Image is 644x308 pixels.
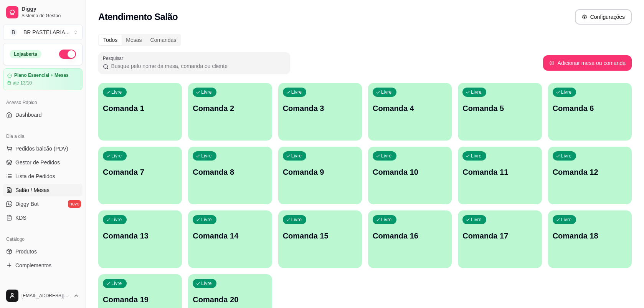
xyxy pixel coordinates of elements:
div: Dia a dia [3,130,83,142]
p: Comanda 16 [373,230,447,241]
span: Dashboard [15,111,42,119]
a: Diggy Botnovo [3,198,83,210]
span: [EMAIL_ADDRESS][DOMAIN_NAME] [21,293,70,299]
div: Todos [99,35,122,45]
button: LivreComanda 1 [98,83,182,141]
p: Comanda 4 [373,103,447,114]
input: Pesquisar [109,62,286,70]
span: B [10,28,17,36]
p: Comanda 6 [553,103,627,114]
a: KDS [3,212,83,224]
button: LivreComanda 17 [458,210,542,268]
article: Plano Essencial + Mesas [14,73,69,78]
span: Lista de Pedidos [15,172,55,180]
div: Catálogo [3,233,83,245]
button: [EMAIL_ADDRESS][DOMAIN_NAME] [3,286,83,305]
a: Plano Essencial + Mesasaté 13/10 [3,68,83,90]
a: Salão / Mesas [3,184,83,196]
p: Comanda 13 [103,230,177,241]
a: DiggySistema de Gestão [3,3,83,22]
a: Produtos [3,245,83,258]
div: Mesas [122,35,146,45]
span: Produtos [15,248,37,255]
button: LivreComanda 10 [368,147,452,204]
div: Loja aberta [10,50,41,58]
p: Livre [291,153,302,159]
button: LivreComanda 7 [98,147,182,204]
button: Configurações [575,9,632,25]
p: Livre [381,217,392,223]
p: Livre [381,153,392,159]
a: Dashboard [3,109,83,121]
p: Livre [291,89,302,95]
button: LivreComanda 18 [548,210,632,268]
p: Comanda 1 [103,103,177,114]
p: Livre [471,217,482,223]
p: Livre [111,217,122,223]
button: LivreComanda 3 [278,83,362,141]
span: Diggy [21,6,79,13]
span: Diggy Bot [15,200,39,208]
span: Complementos [15,262,51,269]
div: BR PASTELARIA ... [23,28,69,36]
p: Comanda 3 [283,103,357,114]
span: Pedidos balcão (PDV) [15,145,68,152]
p: Comanda 10 [373,167,447,177]
button: LivreComanda 2 [188,83,272,141]
a: Complementos [3,259,83,272]
p: Comanda 9 [283,167,357,177]
p: Livre [111,153,122,159]
button: LivreComanda 5 [458,83,542,141]
p: Comanda 12 [553,167,627,177]
p: Livre [111,89,122,95]
p: Comanda 18 [553,230,627,241]
p: Livre [471,89,482,95]
p: Livre [201,217,212,223]
p: Comanda 8 [193,167,267,177]
p: Comanda 19 [103,294,177,305]
article: até 13/10 [13,80,32,86]
p: Livre [201,153,212,159]
button: LivreComanda 15 [278,210,362,268]
button: LivreComanda 11 [458,147,542,204]
span: Gestor de Pedidos [15,159,60,166]
button: Alterar Status [59,50,76,59]
p: Livre [201,89,212,95]
button: Pedidos balcão (PDV) [3,142,83,155]
p: Comanda 14 [193,230,267,241]
p: Livre [201,280,212,286]
span: Salão / Mesas [15,186,50,194]
p: Livre [561,217,572,223]
button: Select a team [3,25,83,40]
button: LivreComanda 8 [188,147,272,204]
p: Livre [381,89,392,95]
p: Livre [561,89,572,95]
div: Acesso Rápido [3,96,83,109]
label: Pesquisar [103,55,126,61]
span: KDS [15,214,26,222]
button: LivreComanda 4 [368,83,452,141]
p: Comanda 2 [193,103,267,114]
button: LivreComanda 14 [188,210,272,268]
p: Livre [291,217,302,223]
h2: Atendimento Salão [98,11,178,23]
p: Comanda 7 [103,167,177,177]
button: LivreComanda 16 [368,210,452,268]
button: Adicionar mesa ou comanda [543,55,632,71]
p: Livre [111,280,122,286]
p: Comanda 20 [193,294,267,305]
p: Comanda 5 [462,103,537,114]
p: Livre [471,153,482,159]
p: Livre [561,153,572,159]
span: Sistema de Gestão [21,13,79,19]
button: LivreComanda 12 [548,147,632,204]
button: LivreComanda 13 [98,210,182,268]
button: LivreComanda 6 [548,83,632,141]
p: Comanda 11 [462,167,537,177]
a: Lista de Pedidos [3,170,83,182]
button: LivreComanda 9 [278,147,362,204]
div: Comandas [146,35,181,45]
a: Gestor de Pedidos [3,156,83,169]
p: Comanda 15 [283,230,357,241]
p: Comanda 17 [462,230,537,241]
